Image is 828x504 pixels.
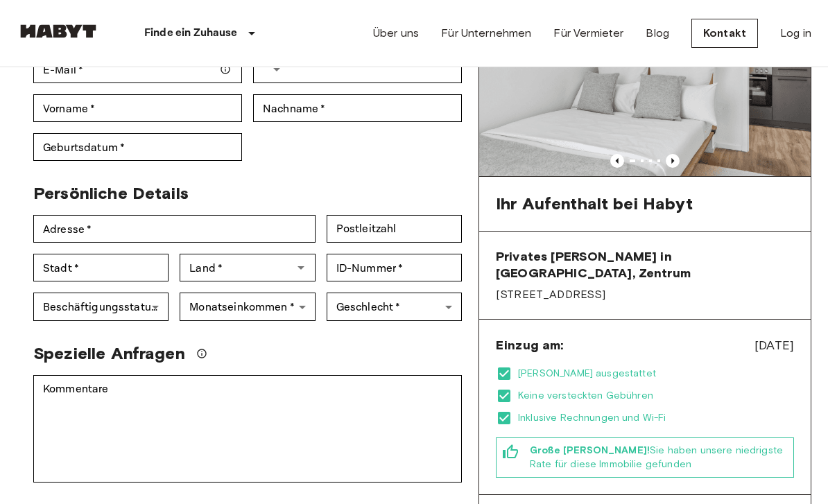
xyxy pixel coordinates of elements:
a: Für Vermieter [553,25,623,42]
div: Adresse [33,215,316,243]
b: Große [PERSON_NAME]! [530,444,650,456]
div: Kommentare [33,375,462,483]
svg: Stellen Sie sicher, dass Ihre E-Mail-Adresse korrekt ist — wir senden Ihre Buchungsdetails dorthin. [220,64,231,75]
p: Finde ein Zuhause [144,25,238,42]
span: [DATE] [754,336,794,354]
a: Für Unternehmen [441,25,531,42]
div: Postleitzahl [327,215,462,243]
input: Choose date [33,133,242,161]
span: Privates [PERSON_NAME] in [GEOGRAPHIC_DATA], Zentrum [496,248,794,281]
span: Sie haben unsere niedrigste Rate für diese Immobilie gefunden [530,444,788,471]
a: Über uns [373,25,419,42]
span: Keine versteckten Gebühren [518,389,794,403]
div: E-Mail [33,55,242,83]
img: Habyt [17,24,100,38]
svg: Wir werden unser Bestes tun, um Ihre Anfrage zu erfüllen, aber bitte beachten Sie, dass wir Ihre ... [196,348,207,359]
div: Stadt [33,254,169,281]
span: Einzug am: [496,337,564,354]
span: Ihr Aufenthalt bei Habyt [496,193,693,214]
a: Blog [646,25,669,42]
a: Log in [780,25,811,42]
span: [PERSON_NAME] ausgestattet [518,367,794,381]
a: Kontakt [691,19,758,48]
span: [STREET_ADDRESS] [496,287,794,302]
div: Vorname [33,94,242,122]
button: Open [291,258,311,277]
span: Spezielle Anfragen [33,343,185,364]
button: Select country [263,55,291,83]
div: ID-Nummer [327,254,462,281]
span: Inklusive Rechnungen und Wi-Fi [518,411,794,425]
button: Previous image [666,154,680,168]
button: Previous image [610,154,624,168]
span: Persönliche Details [33,183,189,203]
div: Nachname [253,94,462,122]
